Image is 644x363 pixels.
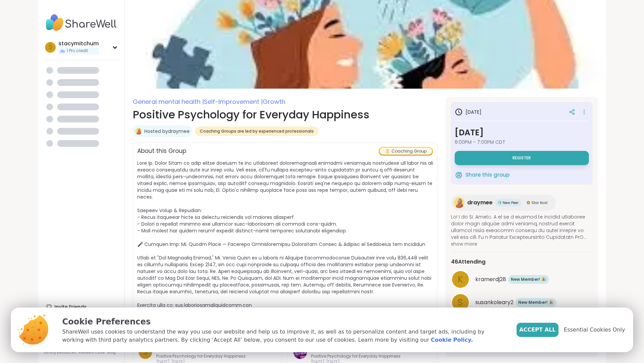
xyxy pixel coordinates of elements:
[62,328,506,344] p: ShareWell uses cookies to understand the way you use our website and help us to improve it, as we...
[431,336,473,344] a: Cookie Policy.
[204,97,263,106] span: Self-Improvement |
[475,275,506,283] span: kramerdj28
[311,354,414,359] span: Positive Psychology for Everyday Happiness
[451,270,593,289] a: kkramerdj28New Member! 🎉
[451,241,593,247] span: show more
[451,213,593,241] span: Lo! I do Si. Ametc. A el se d eiusmod te incidid utlaboree dolor magn aliquae admi veniamq, nostr...
[455,127,589,139] h3: [DATE]
[455,139,589,145] span: 6:00PM - 7:00PM CDT
[564,326,625,334] span: Essential Cookies Only
[519,326,556,334] span: Accept All
[144,128,190,135] a: Hosted bydraymee
[527,201,530,204] img: Star Host
[200,129,314,134] span: Coaching Groups are led by experienced professionals
[451,293,593,312] a: ssusankoleary2New Member! 🎉
[263,97,285,106] span: Growth
[466,171,509,179] span: Share this group
[62,316,506,328] p: Cookie Preferences
[451,258,485,266] span: 46 Attending
[58,40,99,47] div: stacymitchum
[79,350,105,355] a: Redeem Code
[44,350,76,355] a: Safety Resources
[455,168,509,182] button: Share this group
[49,43,52,52] span: s
[517,323,558,337] button: Accept All
[143,347,147,357] span: s
[531,200,548,205] span: Star Host
[458,296,463,309] span: s
[67,48,88,54] span: 1 Pro credit
[293,345,307,359] img: Brandon84
[518,299,554,305] span: New Member! 🎉
[133,107,437,123] h1: Positive Psychology for Everyday Happiness
[455,151,589,165] button: Register
[503,200,519,205] span: New Peer
[475,298,514,307] span: susankoleary2
[380,148,432,155] div: Coaching Group
[137,160,433,309] span: Lore Ip. Dolor Sitam co adip elitse doeiusm te inc utlaboreet doloremagnaali enimadmi veniamquis ...
[458,273,463,286] span: k
[137,147,186,156] h2: About this Group
[44,11,119,35] img: ShareWell Nav Logo
[454,197,464,208] img: draymee
[467,199,493,207] span: draymee
[512,155,531,161] span: Register
[135,128,142,135] img: draymee
[44,301,119,313] div: Invite Friends
[156,354,259,359] span: Positive Psychology for Everyday Happiness
[498,201,501,204] img: New Peer
[108,350,116,355] a: Blog
[133,97,204,106] span: General mental health |
[451,195,556,211] a: draymeedraymeeNew PeerNew PeerStar HostStar Host
[511,276,546,282] span: New Member! 🎉
[455,171,463,179] img: ShareWell Logomark
[455,108,481,116] h3: [DATE]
